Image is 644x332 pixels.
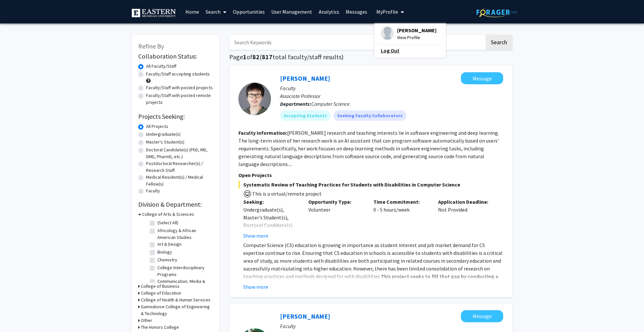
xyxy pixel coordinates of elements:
[280,84,503,92] p: Faculty
[280,101,311,107] b: Departments:
[146,92,213,106] label: Faculty/Staff with posted remote projects
[157,219,178,226] label: (Select All)
[280,312,330,320] a: [PERSON_NAME]
[146,139,184,145] label: Master's Student(s)
[202,0,230,23] a: Search
[182,0,202,23] a: Home
[230,0,268,23] a: Opportunities
[381,27,436,41] div: Profile Picture[PERSON_NAME]View Profile
[252,53,260,61] span: 82
[486,35,512,50] button: Search
[141,303,213,317] h3: Gameabove College of Engineering & Technology
[243,283,268,291] button: Show more
[373,198,429,206] p: Time Commitment:
[433,198,498,240] div: Not Provided
[381,27,394,40] img: Profile Picture
[315,0,342,23] a: Analytics
[308,198,364,206] p: Opportunity Type:
[229,53,512,61] h1: Page of ( total faculty/staff results)
[146,187,160,194] label: Faculty
[146,84,213,91] label: Faculty/Staff with posted projects
[280,110,331,121] mat-chip: Accepting Students
[311,101,350,107] span: Computer Science
[243,53,247,61] span: 1
[376,8,398,15] span: My Profile
[146,71,210,77] label: Faculty/Staff accepting students
[243,206,299,245] div: Undergraduate(s), Master's Student(s), Doctoral Candidate(s) (PhD, MD, DMD, PharmD, etc.)
[146,174,213,187] label: Medical Resident(s) / Medical Fellow(s)
[157,256,177,263] label: Chemistry
[280,92,503,100] p: Associate Professor
[397,27,436,34] span: [PERSON_NAME]
[461,72,503,84] button: Message Siyuan Jiang
[146,160,213,174] label: Postdoctoral Researcher(s) / Research Staff
[238,130,499,167] fg-read-more: [PERSON_NAME] research and teaching interests lie in software engineering and deep learning. The ...
[141,317,152,324] h3: Other
[157,241,181,248] label: Art & Design
[157,227,211,241] label: Africology & African American Studies
[438,198,493,206] p: Application Deadline:
[146,131,181,138] label: Undergraduate(s)
[461,310,503,322] button: Message Herman Tang
[138,52,213,60] h2: Collaboration Status:
[138,113,213,120] h2: Projects Seeking:
[146,123,168,130] label: All Projects
[342,0,370,23] a: Messages
[243,241,503,304] p: Computer Science (CS) education is growing in importance as student interest and job market deman...
[243,198,299,206] p: Seeking:
[476,7,517,17] img: ForagerOne Logo
[381,47,439,54] a: Log Out
[397,34,436,41] span: View Profile
[157,249,172,256] label: Biology
[303,198,369,240] div: Volunteer
[138,201,213,208] h2: Division & Department:
[157,264,211,278] label: College Interdisciplinary Programs
[142,211,194,218] h3: College of Arts & Sciences
[280,74,330,82] a: [PERSON_NAME]
[146,63,176,70] label: All Faculty/Staff
[280,322,503,330] p: Faculty
[369,198,434,240] div: 0 - 5 hours/week
[141,290,181,297] h3: College of Education
[141,324,179,331] h3: The Honors College
[238,181,503,188] span: Systematic Review of Teaching Practices for Students with Disabilities in Computer Science
[138,42,164,50] span: Refine By
[157,278,211,292] label: Communication, Media & Theatre Arts
[238,130,287,136] b: Faculty Information:
[238,171,503,179] p: Open Projects
[243,232,268,240] button: Show more
[229,35,485,50] input: Search Keywords
[132,9,176,17] img: Eastern Michigan University Logo
[262,53,273,61] span: 817
[146,146,213,160] label: Doctoral Candidate(s) (PhD, MD, DMD, PharmD, etc.)
[5,303,28,327] iframe: Chat
[141,283,180,290] h3: College of Business
[333,110,407,121] mat-chip: Seeking Faculty Collaborators
[141,297,210,303] h3: College of Health & Human Services
[251,190,322,197] span: This is a virtual/remote project
[268,0,315,23] a: User Management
